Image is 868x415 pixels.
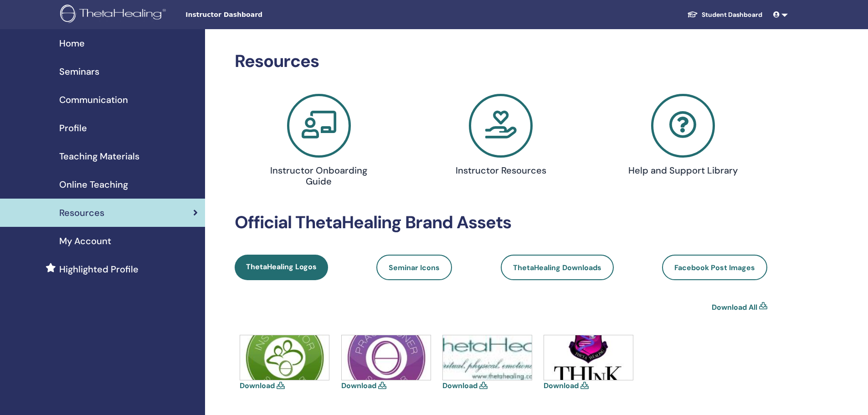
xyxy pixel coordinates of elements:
[687,10,698,18] img: graduation-cap-white.svg
[416,94,587,179] a: Instructor Resources
[513,263,601,272] span: ThetaHealing Downloads
[501,255,614,280] a: ThetaHealing Downloads
[235,212,767,233] h2: Official ThetaHealing Brand Assets
[441,165,561,176] h4: Instructor Resources
[712,302,757,313] a: Download All
[59,93,128,107] span: Communication
[59,178,128,191] span: Online Teaching
[60,5,169,25] img: logo.png
[246,262,317,272] span: ThetaHealing Logos
[544,335,633,380] img: think-shield.jpg
[59,234,111,248] span: My Account
[259,165,379,187] h4: Instructor Onboarding Guide
[680,6,770,23] a: Student Dashboard
[59,65,99,78] span: Seminars
[59,149,139,163] span: Teaching Materials
[674,263,755,272] span: Facebook Post Images
[59,36,85,50] span: Home
[597,94,769,179] a: Help and Support Library
[342,335,431,380] img: icons-practitioner.jpg
[443,335,532,380] img: thetahealing-logo-a-copy.jpg
[389,263,440,272] span: Seminar Icons
[233,94,405,190] a: Instructor Onboarding Guide
[59,262,139,276] span: Highlighted Profile
[442,381,478,390] a: Download
[240,335,329,380] img: icons-instructor.jpg
[341,381,376,390] a: Download
[623,165,743,176] h4: Help and Support Library
[235,51,767,72] h2: Resources
[59,121,87,135] span: Profile
[240,381,275,390] a: Download
[235,255,328,280] a: ThetaHealing Logos
[544,381,579,390] a: Download
[185,10,322,20] span: Instructor Dashboard
[662,255,767,280] a: Facebook Post Images
[59,206,104,220] span: Resources
[376,255,452,280] a: Seminar Icons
